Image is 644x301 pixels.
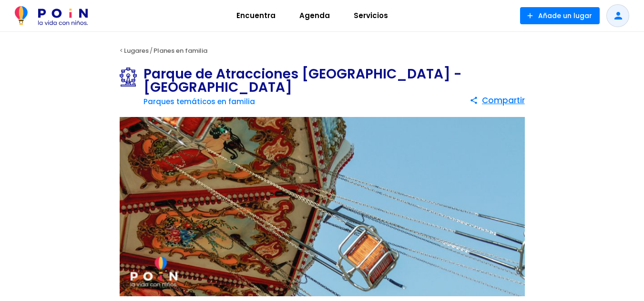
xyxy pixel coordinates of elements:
a: Servicios [342,4,400,27]
img: POiN [15,6,88,25]
img: Parque de Atracciones Sould Park - La Vaguada [120,117,525,297]
a: Agenda [287,4,342,27]
div: < / [108,44,537,58]
span: Servicios [349,8,392,23]
a: Encuentra [225,4,287,27]
span: Encuentra [232,8,280,23]
h1: Parque de Atracciones [GEOGRAPHIC_DATA] - [GEOGRAPHIC_DATA] [143,68,470,94]
button: Añade un lugar [520,7,600,24]
button: Compartir [470,92,525,109]
img: Parques temáticos en familia [120,68,143,87]
a: Parques temáticos en familia [143,97,255,107]
a: Planes en familia [153,46,207,55]
a: Lugares [124,46,149,55]
span: Agenda [295,8,334,23]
